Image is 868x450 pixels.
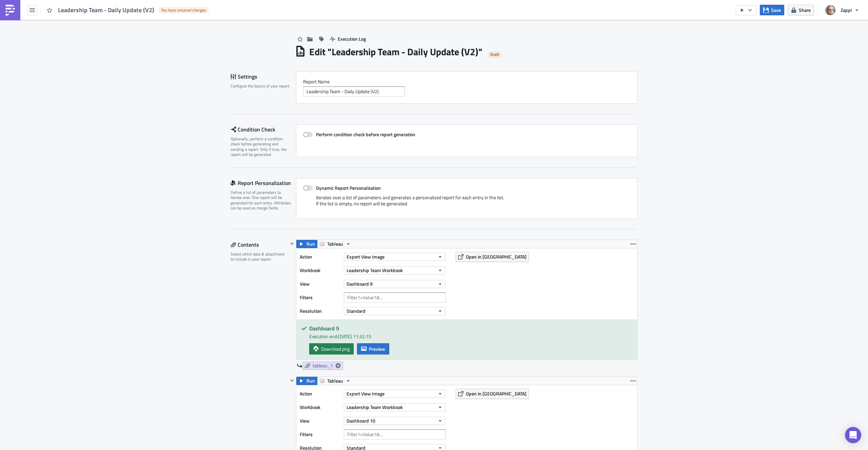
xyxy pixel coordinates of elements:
img: tableau_1 [3,18,29,23]
img: tableau_6 [3,55,29,60]
button: Dashboard 10 [344,417,446,425]
span: Standard [347,307,366,314]
h5: Dashboard 9 [309,326,632,331]
span: Zappi [841,6,852,14]
button: Save [760,5,784,15]
span: Run [307,377,315,385]
button: Open in [GEOGRAPHIC_DATA] [456,252,529,262]
span: A link to the Dashboards is [3,10,72,16]
span: Open in [GEOGRAPHIC_DATA] [466,253,527,260]
label: Workbook [300,402,340,412]
span: Export View Image [347,390,384,397]
label: View [300,416,340,426]
label: Workbook [300,265,340,275]
span: Dashboard 10 [347,417,375,424]
span: Execution Log [338,35,366,42]
div: Condition Check [231,124,296,135]
div: Open Intercom Messenger [845,427,861,443]
button: Standard [344,307,446,315]
button: Leadership Team Workbook [344,403,446,411]
span: tableau_1 [313,363,333,369]
div: Contents [231,240,288,250]
button: Export View Image [344,253,446,261]
button: Run [296,240,317,248]
img: tableau_3 [3,33,29,38]
div: Settings [231,71,296,82]
div: Execution end: [DATE] 11:32:15 [309,333,632,340]
span: Draft [490,52,499,57]
span: Leadership Team Workbook [347,267,403,274]
button: Hide content [288,240,296,248]
span: Export View Image [347,253,384,260]
span: Leadership Team - Daily Update (V2) [58,6,155,14]
a: HERE [59,10,72,16]
button: Open in [GEOGRAPHIC_DATA] [456,389,529,399]
button: Hide content [288,376,296,385]
button: Preview [357,343,389,354]
span: Please find your daily update below. [3,3,78,8]
button: Share [788,5,814,15]
img: Avatar [825,4,836,16]
button: Zappi [821,3,863,18]
button: Dashboard 9 [344,280,446,288]
label: Action [300,389,340,399]
span: Save [771,6,781,14]
button: Tableau [317,377,353,385]
label: Report Nam﻿e [303,79,630,85]
div: Iterates over a list of parameters and generates a personalised report for each entry in the list... [303,195,630,212]
img: tableau_5 [3,47,29,53]
img: PushMetrics [5,5,16,16]
a: tableau_1 [302,362,343,370]
strong: Dynamic Report Personalization [316,184,381,191]
label: Action [300,252,340,262]
button: Execution Log [327,34,369,44]
strong: Perform condition check before report generation [316,131,415,138]
div: Optionally, perform a condition check before generating and sending a report. Only if true, the r... [231,136,292,157]
div: Define a list of parameters to iterate over. One report will be generated for each entry. Attribu... [231,190,292,211]
body: Rich Text Area. Press ALT-0 for help. [3,3,324,68]
a: Download png [309,343,354,354]
span: Leadership Team Workbook [347,404,403,411]
button: Run [296,377,317,385]
label: View [300,279,340,289]
span: Preview [369,345,385,352]
input: Filter1=Value1&... [344,429,446,439]
button: Export View Image [344,390,446,398]
span: Download png [321,345,350,352]
img: tableau_4 [3,40,29,45]
span: Dashboard 9 [347,280,373,287]
label: Filters [300,292,340,303]
div: Report Personalization [231,178,296,188]
span: Run [307,240,315,248]
div: Configure the basics of your report. [231,83,292,88]
label: Resolution [300,306,340,316]
span: Share [799,6,811,14]
span: Open in [GEOGRAPHIC_DATA] [466,390,527,397]
input: Filter1=Value1&... [344,292,446,303]
span: Tableau [327,240,343,248]
span: You have unsaved changes [161,7,206,13]
button: Leadership Team Workbook [344,266,446,274]
button: Tableau [317,240,353,248]
label: Filters [300,429,340,439]
img: tableau_2 [3,25,29,30]
span: Tableau [327,377,343,385]
div: Select which data & attachment to include in your report. [231,251,288,262]
h1: Edit " Leadership Team - Daily Update (V2) " [309,46,482,58]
